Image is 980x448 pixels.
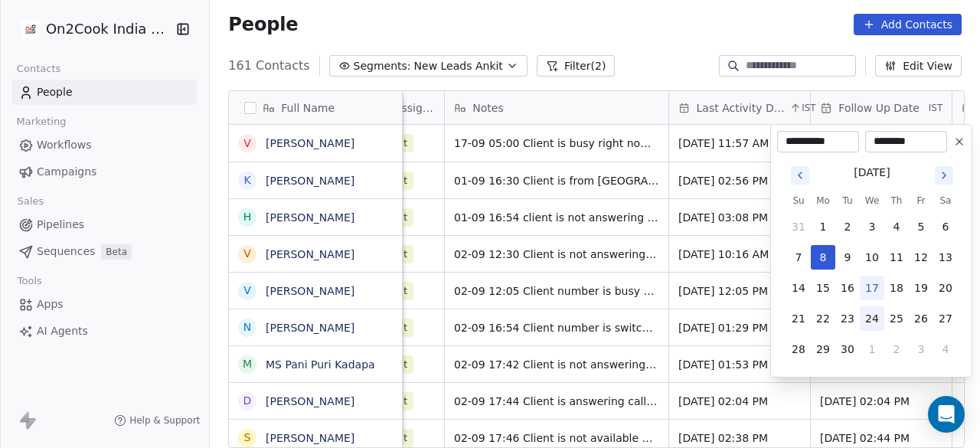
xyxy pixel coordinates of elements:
[909,193,933,208] th: Friday
[909,276,933,300] button: 19
[835,193,860,208] th: Tuesday
[884,193,909,208] th: Thursday
[909,214,933,239] button: 5
[854,165,890,181] div: [DATE]
[860,306,884,331] button: 24
[933,306,958,331] button: 27
[909,337,933,361] button: 3
[884,245,909,270] button: 11
[860,276,884,300] button: 17
[933,245,958,270] button: 13
[884,306,909,331] button: 25
[860,337,884,361] button: 1
[811,245,835,270] button: 8
[909,245,933,270] button: 12
[789,165,811,186] button: Go to previous month
[835,337,860,361] button: 30
[811,306,835,331] button: 22
[933,193,958,208] th: Saturday
[860,193,884,208] th: Wednesday
[835,276,860,300] button: 16
[786,306,811,331] button: 21
[909,306,933,331] button: 26
[811,337,835,361] button: 29
[835,245,860,270] button: 9
[786,337,811,361] button: 28
[933,337,958,361] button: 4
[835,214,860,239] button: 2
[933,165,955,186] button: Go to next month
[786,245,811,270] button: 7
[933,214,958,239] button: 6
[786,214,811,239] button: 31
[786,193,811,208] th: Sunday
[811,214,835,239] button: 1
[860,214,884,239] button: 3
[835,306,860,331] button: 23
[933,276,958,300] button: 20
[884,276,909,300] button: 18
[884,337,909,361] button: 2
[860,245,884,270] button: 10
[811,276,835,300] button: 15
[884,214,909,239] button: 4
[786,276,811,300] button: 14
[811,193,835,208] th: Monday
